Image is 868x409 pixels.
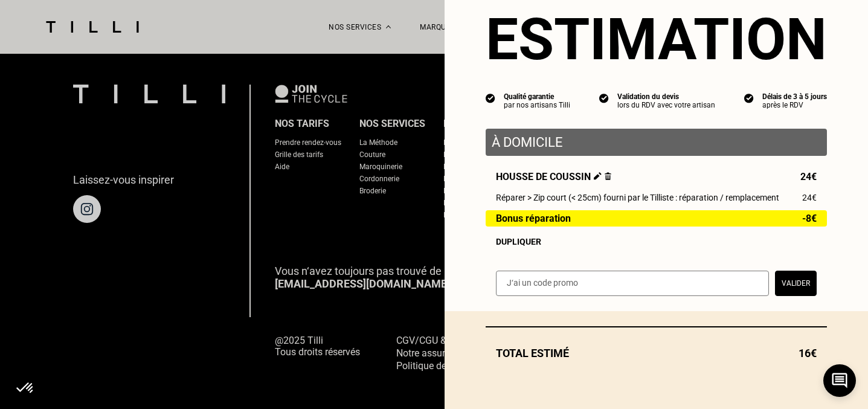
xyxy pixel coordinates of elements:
div: Délais de 3 à 5 jours [762,92,827,101]
div: lors du RDV avec votre artisan [617,101,715,109]
img: icon list info [744,92,754,103]
div: après le RDV [762,101,827,109]
div: Qualité garantie [504,92,570,101]
span: Réparer > Zip court (< 25cm) fourni par le Tilliste : réparation / remplacement [496,193,779,202]
div: Total estimé [486,347,827,359]
button: Valider [775,271,817,296]
img: icon list info [599,92,609,103]
div: Validation du devis [617,92,715,101]
span: 16€ [799,347,817,359]
input: J‘ai un code promo [496,271,769,296]
p: À domicile [492,135,821,150]
span: Bonus réparation [496,213,571,224]
span: 24€ [800,171,817,182]
span: Housse de coussin [496,171,611,182]
img: Éditer [594,172,602,180]
span: -8€ [802,213,817,224]
img: Supprimer [605,172,611,180]
span: 24€ [802,193,817,202]
section: Estimation [486,5,827,73]
div: Dupliquer [496,237,817,246]
img: icon list info [486,92,495,103]
div: par nos artisans Tilli [504,101,570,109]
